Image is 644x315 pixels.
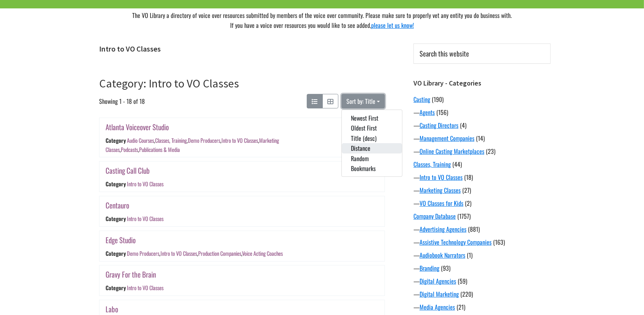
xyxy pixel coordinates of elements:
[106,200,129,211] a: Centauro
[106,137,126,145] div: Category
[458,276,467,286] span: (59)
[106,304,118,315] a: Labo
[106,284,126,292] div: Category
[155,137,187,145] a: Classes, Training
[413,225,551,234] div: —
[106,121,169,132] a: Atlanta Voiceover Studio
[242,249,283,257] a: Voice Acting Coaches
[413,186,551,195] div: —
[420,263,439,273] a: Branding
[99,94,145,108] span: Showing 1 - 18 of 18
[413,263,551,273] div: —
[160,249,197,257] a: Intro to VO Classes
[99,76,239,90] a: Category: Intro to VO Classes
[127,137,154,145] a: Audio Courses
[413,108,551,117] div: —
[413,147,551,156] div: —
[342,143,402,153] button: Distance
[464,173,473,182] span: (18)
[413,250,551,260] div: —
[420,289,459,299] a: Digital Marketing
[106,137,279,153] div: , , , , , ,
[420,250,465,260] a: Audiobook Narrators
[127,249,159,257] a: Demo Producers
[342,123,402,133] button: Oldest First
[420,276,456,286] a: Digital Agencies
[432,95,444,104] span: (190)
[106,249,126,257] div: Category
[139,145,180,153] a: Publications & Media
[99,44,385,53] h1: Intro to VO Classes
[420,186,461,195] a: Marketing Classes
[413,289,551,299] div: —
[413,134,551,143] div: —
[420,134,474,143] a: Management Companies
[420,147,484,156] a: Online Casting Marketplaces
[420,173,463,182] a: Intro to VO Classes
[106,234,136,246] a: Edge Studio
[420,199,463,208] a: VO Classes for Kids
[121,145,138,153] a: Podcasts
[413,302,551,312] div: —
[341,94,385,108] button: Sort by: Title
[342,133,402,143] button: Title (desc)
[188,137,220,145] a: Demo Producers
[420,302,455,312] a: Media Agencies
[198,249,241,257] a: Production Companies
[460,289,473,299] span: (220)
[127,249,283,257] div: , , ,
[493,237,505,247] span: (163)
[342,113,402,123] button: Newest First
[413,121,551,130] div: —
[106,269,156,280] a: Gravy For the Brain
[127,215,163,223] a: Intro to VO Classes
[420,225,466,234] a: Advertising Agencies
[452,160,462,169] span: (44)
[462,186,471,195] span: (27)
[93,8,551,32] div: The VO Library a directory of voice over resources submitted by members of the voice over communi...
[420,237,492,247] a: Assistive Technology Companies
[486,147,495,156] span: (23)
[467,250,473,260] span: (1)
[413,95,430,104] a: Casting
[342,163,402,173] button: Bookmarks
[413,173,551,182] div: —
[457,212,471,221] span: (1757)
[476,134,485,143] span: (14)
[106,137,279,153] a: Marketing Classes
[413,276,551,286] div: —
[420,121,458,130] a: Casting Directors
[106,165,150,176] a: Casting Call Club
[413,44,551,64] input: Search this website
[127,180,163,188] a: Intro to VO Classes
[420,108,435,117] a: Agents
[371,21,414,30] a: please let us know!
[106,215,126,223] div: Category
[468,225,480,234] span: (881)
[413,237,551,247] div: —
[413,199,551,208] div: —
[457,302,465,312] span: (21)
[342,153,402,163] button: Random
[465,199,471,208] span: (2)
[413,160,451,169] a: Classes, Training
[413,79,551,87] h3: VO Library - Categories
[127,284,163,292] a: Intro to VO Classes
[460,121,466,130] span: (4)
[436,108,448,117] span: (156)
[221,137,258,145] a: Intro to VO Classes
[106,180,126,188] div: Category
[441,263,450,273] span: (93)
[413,212,456,221] a: Company Database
